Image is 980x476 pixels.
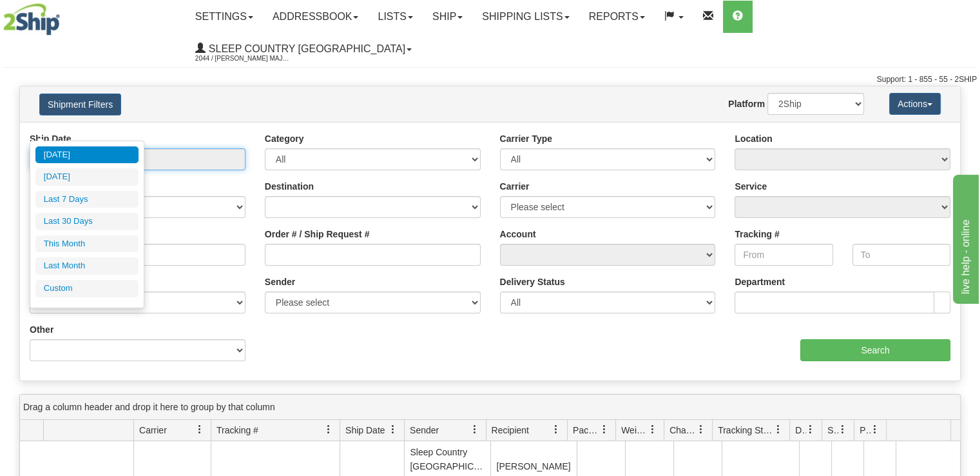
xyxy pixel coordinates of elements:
[735,132,772,145] label: Location
[35,257,139,275] li: Last Month
[382,419,404,441] a: Ship Date filter column settings
[735,180,767,193] label: Service
[621,424,648,437] span: Weight
[767,419,789,441] a: Tracking Status filter column settings
[35,213,139,230] li: Last 30 Days
[800,419,821,441] a: Delivery Status filter column settings
[265,180,314,193] label: Destination
[642,419,664,441] a: Weight filter column settings
[852,244,950,266] input: To
[795,424,806,437] span: Delivery Status
[10,8,119,23] div: live help - online
[500,180,530,193] label: Carrier
[500,228,536,241] label: Account
[35,191,139,208] li: Last 7 Days
[410,424,439,437] span: Sender
[368,1,422,33] a: Lists
[35,235,139,253] li: This Month
[593,419,615,441] a: Packages filter column settings
[30,323,53,336] label: Other
[3,3,60,35] img: logo2044.jpg
[800,339,950,361] input: Search
[472,1,579,33] a: Shipping lists
[735,228,779,241] label: Tracking #
[139,424,167,437] span: Carrier
[35,168,139,186] li: [DATE]
[39,94,121,115] button: Shipment Filters
[35,146,139,164] li: [DATE]
[3,74,977,85] div: Support: 1 - 855 - 55 - 2SHIP
[35,280,139,297] li: Custom
[545,419,567,441] a: Recipient filter column settings
[464,419,486,441] a: Sender filter column settings
[690,419,712,441] a: Charge filter column settings
[345,424,385,437] span: Ship Date
[718,424,774,437] span: Tracking Status
[735,244,832,266] input: From
[318,419,340,441] a: Tracking # filter column settings
[950,172,979,304] iframe: chat widget
[860,424,870,437] span: Pickup Status
[728,97,765,110] label: Platform
[500,275,565,288] label: Delivery Status
[206,43,405,54] span: Sleep Country [GEOGRAPHIC_DATA]
[423,1,472,33] a: Ship
[500,132,552,145] label: Carrier Type
[265,275,295,288] label: Sender
[579,1,655,33] a: Reports
[573,424,600,437] span: Packages
[735,275,785,288] label: Department
[20,395,960,420] div: grid grouping header
[864,419,886,441] a: Pickup Status filter column settings
[832,419,854,441] a: Shipment Issues filter column settings
[186,33,421,65] a: Sleep Country [GEOGRAPHIC_DATA] 2044 / [PERSON_NAME] Major [PERSON_NAME]
[492,424,529,437] span: Recipient
[195,52,292,65] span: 2044 / [PERSON_NAME] Major [PERSON_NAME]
[263,1,369,33] a: Addressbook
[265,132,304,145] label: Category
[189,419,211,441] a: Carrier filter column settings
[186,1,263,33] a: Settings
[889,93,941,115] button: Actions
[827,424,838,437] span: Shipment Issues
[30,132,72,145] label: Ship Date
[216,424,258,437] span: Tracking #
[669,424,697,437] span: Charge
[265,228,370,241] label: Order # / Ship Request #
